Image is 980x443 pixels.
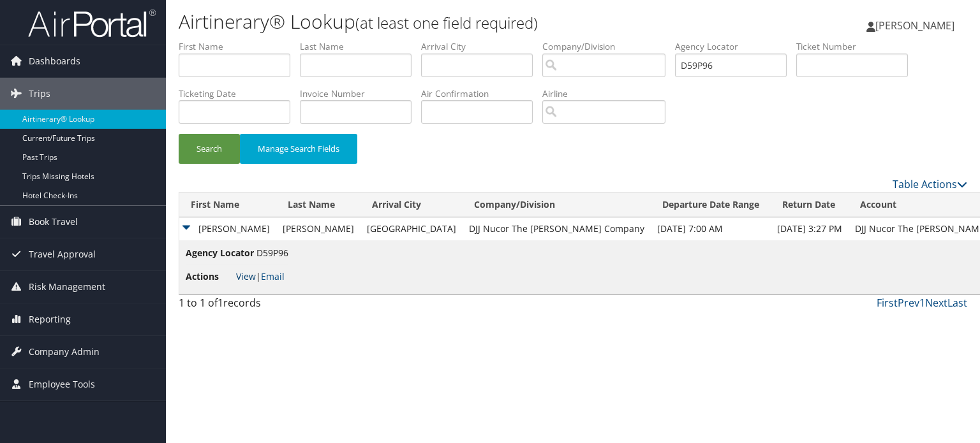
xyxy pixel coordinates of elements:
span: Book Travel [29,206,78,238]
img: airportal-logo.png [28,8,156,38]
label: Invoice Number [300,87,421,100]
span: 1 [218,296,223,310]
td: [PERSON_NAME] [276,217,360,240]
td: [DATE] 3:27 PM [771,217,849,240]
th: Company/Division [463,192,651,217]
label: Ticket Number [796,40,917,53]
a: Prev [898,296,919,310]
a: First [877,296,898,310]
span: [PERSON_NAME] [875,18,954,33]
small: (at least one field required) [355,12,538,33]
h1: Airtinerary® Lookup [179,8,704,35]
span: Actions [186,270,234,284]
span: Agency Locator [186,246,254,260]
th: Arrival City: activate to sort column ascending [360,192,463,217]
label: Airline [542,87,675,100]
label: Last Name [300,40,421,53]
td: DJJ Nucor The [PERSON_NAME] Company [463,217,651,240]
a: Next [925,296,947,310]
td: [DATE] 7:00 AM [651,217,771,240]
label: Air Confirmation [421,87,542,100]
th: Last Name: activate to sort column ascending [276,192,360,217]
th: Return Date: activate to sort column ascending [771,192,849,217]
span: Reporting [29,303,71,335]
span: | [236,270,285,282]
a: 1 [919,296,925,310]
div: 1 to 1 of records [179,295,362,317]
span: Travel Approval [29,238,96,270]
td: [PERSON_NAME] [179,217,276,240]
span: Trips [29,78,50,110]
span: D59P96 [256,247,288,259]
label: Arrival City [421,40,542,53]
span: Dashboards [29,45,80,77]
a: Table Actions [893,177,967,191]
td: [GEOGRAPHIC_DATA] [360,217,463,240]
a: [PERSON_NAME] [866,6,967,45]
a: Last [947,296,967,310]
span: Employee Tools [29,368,95,400]
span: Company Admin [29,336,100,368]
button: Search [179,134,240,164]
label: Agency Locator [675,40,796,53]
a: Email [261,270,285,282]
th: Departure Date Range: activate to sort column ascending [651,192,771,217]
th: First Name: activate to sort column ascending [179,192,276,217]
span: Risk Management [29,271,105,303]
label: First Name [179,40,300,53]
label: Company/Division [542,40,675,53]
label: Ticketing Date [179,87,300,100]
a: View [236,270,256,282]
button: Manage Search Fields [240,134,357,164]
